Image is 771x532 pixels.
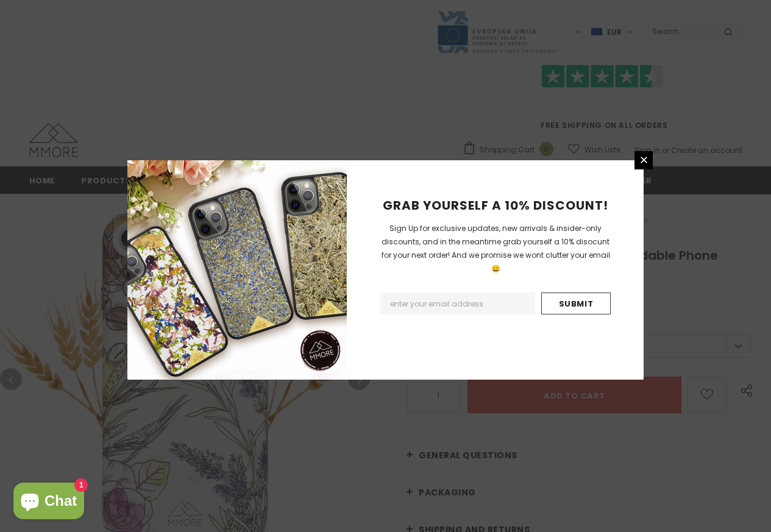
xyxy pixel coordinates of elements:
[634,151,653,169] a: Close
[380,293,535,314] input: Email Address
[10,483,88,522] inbox-online-store-chat: Shopify online store chat
[383,197,608,214] span: GRAB YOURSELF A 10% DISCOUNT!
[541,293,611,314] input: Submit
[382,223,610,274] span: Sign Up for exclusive updates, new arrivals & insider-only discounts, and in the meantime grab yo...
